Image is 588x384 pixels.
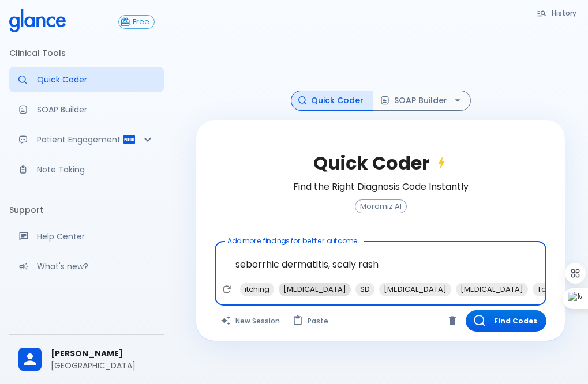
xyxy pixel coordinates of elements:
[373,91,471,111] button: SOAP Builder
[379,283,451,296] span: [MEDICAL_DATA]
[313,152,448,174] h2: Quick Coder
[118,15,164,29] a: Click to view or change your subscription
[9,67,164,92] a: Moramiz: Find ICD10AM codes instantly
[355,283,374,296] div: SD
[215,310,287,332] button: Clears all inputs and results.
[279,283,351,296] div: [MEDICAL_DATA]
[287,310,335,332] button: Paste from clipboard
[9,157,164,182] a: Advanced note-taking
[37,134,122,145] p: Patient Engagement
[37,231,155,242] p: Help Center
[293,179,469,195] h6: Find the Right Diagnosis Code Instantly
[240,283,274,296] span: itching
[240,283,274,296] div: itching
[291,91,373,111] button: Quick Coder
[9,39,164,67] li: Clinical Tools
[9,196,164,224] li: Support
[128,18,154,27] span: Free
[279,283,351,296] span: [MEDICAL_DATA]
[456,283,528,296] span: [MEDICAL_DATA]
[9,254,164,279] div: Recent updates and feature releases
[456,283,528,296] div: [MEDICAL_DATA]
[223,246,538,283] textarea: seborrhic dermatitis, scaly rash
[37,261,155,272] p: What's new?
[51,360,155,371] p: [GEOGRAPHIC_DATA]
[218,281,235,298] button: Refresh suggestions
[379,283,451,296] div: [MEDICAL_DATA]
[9,340,164,379] div: [PERSON_NAME][GEOGRAPHIC_DATA]
[9,293,164,321] li: Settings
[9,127,164,152] div: Patient Reports & Referrals
[531,5,583,21] button: History
[355,283,374,296] span: SD
[9,97,164,122] a: Docugen: Compose a clinical documentation in seconds
[37,74,155,85] p: Quick Coder
[9,224,164,249] a: Get help from our support team
[118,15,155,29] button: Free
[37,164,155,175] p: Note Taking
[355,202,406,211] span: Moramiz AI
[37,104,155,115] p: SOAP Builder
[466,310,546,332] button: Find Codes
[51,348,155,360] span: [PERSON_NAME]
[444,312,461,329] button: Clear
